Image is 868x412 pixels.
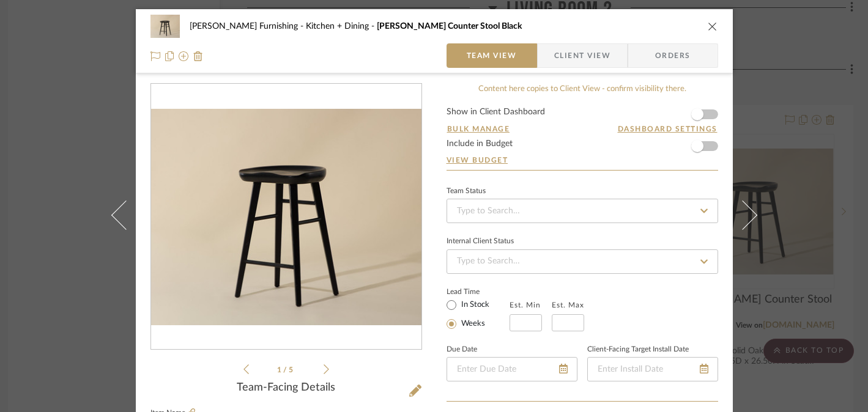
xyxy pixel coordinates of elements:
div: 0 [151,109,421,325]
a: View Budget [447,155,718,165]
span: Kitchen + Dining [306,22,377,31]
img: Remove from project [193,51,203,61]
label: Due Date [447,347,477,353]
button: Dashboard Settings [617,123,718,134]
img: 81545f97-902a-454a-af5a-899686e184ba_436x436.jpg [151,109,421,325]
input: Enter Due Date [447,357,577,381]
span: / [283,366,289,373]
button: Bulk Manage [447,123,511,134]
span: [PERSON_NAME] Counter Stool Black [377,22,522,31]
span: 5 [289,366,295,373]
div: Team-Facing Details [150,381,422,395]
mat-radio-group: Select item type [447,297,510,331]
input: Type to Search… [447,249,718,274]
input: Enter Install Date [587,357,718,381]
span: Client View [554,43,610,68]
div: Internal Client Status [447,238,514,245]
label: In Stock [459,300,489,311]
label: Est. Min [510,301,541,309]
span: [PERSON_NAME] Furnishing [190,22,306,31]
div: Team Status [447,188,486,194]
div: Content here copies to Client View - confirm visibility there. [447,83,718,95]
span: Team View [467,43,517,68]
label: Weeks [459,318,485,329]
img: 81545f97-902a-454a-af5a-899686e184ba_48x40.jpg [150,14,180,39]
button: close [707,21,718,32]
span: Orders [642,43,704,68]
label: Lead Time [447,286,510,297]
label: Est. Max [552,301,584,309]
span: 1 [277,366,283,373]
input: Type to Search… [447,199,718,223]
label: Client-Facing Target Install Date [587,347,689,353]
